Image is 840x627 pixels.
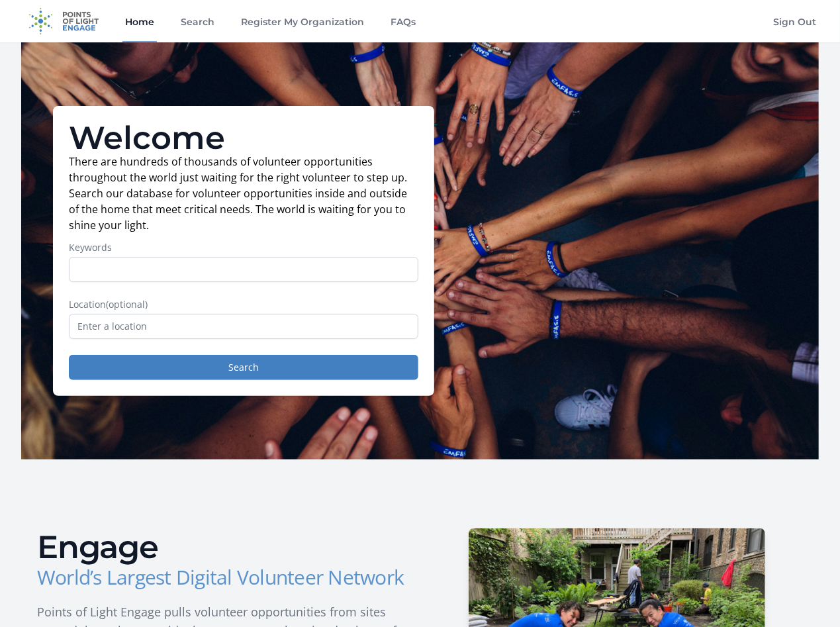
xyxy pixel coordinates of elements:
label: Location [69,298,418,311]
p: There are hundreds of thousands of volunteer opportunities throughout the world just waiting for ... [69,154,418,233]
h3: World’s Largest Digital Volunteer Network [37,565,410,589]
button: Search [69,355,418,380]
h2: Engage [37,531,410,563]
input: Enter a location [69,314,418,339]
h1: Welcome [69,122,418,154]
span: (optional) [106,298,148,311]
label: Keywords [69,241,418,254]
